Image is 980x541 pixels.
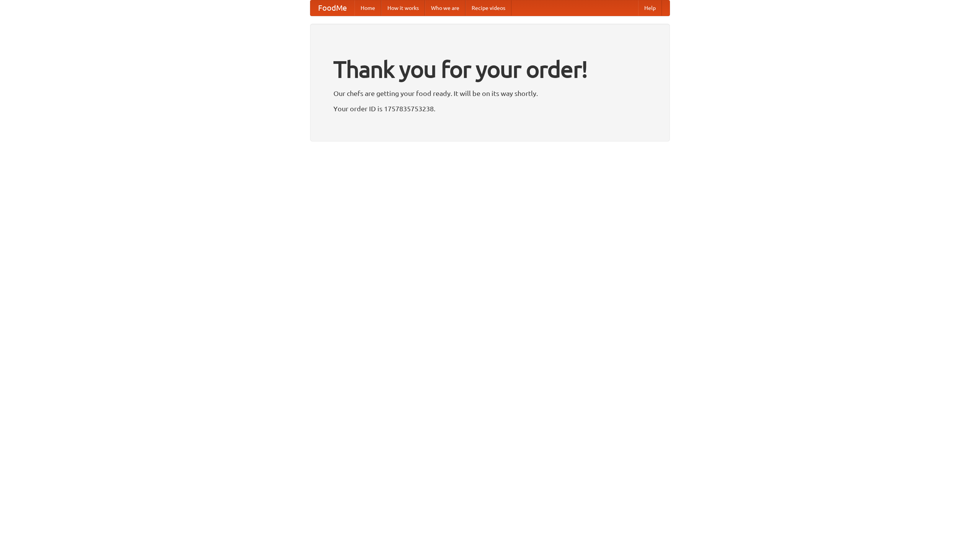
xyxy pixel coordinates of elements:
a: Who we are [425,0,465,16]
a: Recipe videos [465,0,511,16]
a: FoodMe [310,0,354,16]
a: How it works [381,0,425,16]
a: Help [638,0,662,16]
a: Home [354,0,381,16]
p: Our chefs are getting your food ready. It will be on its way shortly. [333,88,647,99]
p: Your order ID is 1757835753238. [333,103,647,114]
h1: Thank you for your order! [333,51,647,88]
